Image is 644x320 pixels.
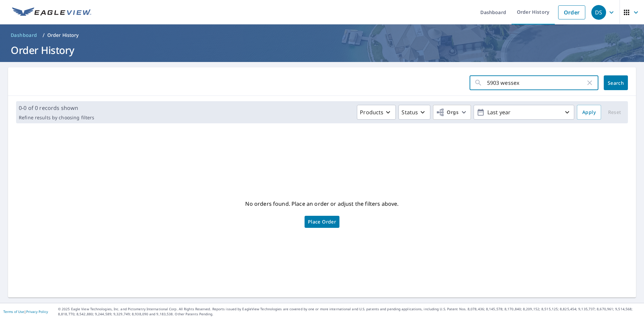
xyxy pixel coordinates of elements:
[3,310,48,314] p: |
[8,30,636,41] nav: breadcrumb
[11,32,37,39] span: Dashboard
[3,309,24,314] a: Terms of Use
[360,108,383,116] p: Products
[436,108,459,117] span: Orgs
[604,75,628,90] button: Search
[245,198,398,209] p: No orders found. Place an order or adjust the filters above.
[487,73,586,92] input: Address, Report #, Claim ID, etc.
[8,30,40,41] a: Dashboard
[19,104,94,112] p: 0-0 of 0 records shown
[26,309,48,314] a: Privacy Policy
[582,108,596,117] span: Apply
[577,105,601,120] button: Apply
[12,7,91,17] img: EV Logo
[47,32,79,39] p: Order History
[398,105,430,120] button: Status
[8,43,636,57] h1: Order History
[474,105,574,120] button: Last year
[401,108,418,116] p: Status
[558,5,585,19] a: Order
[19,115,94,121] p: Refine results by choosing filters
[43,31,45,39] li: /
[433,105,471,120] button: Orgs
[308,220,336,223] span: Place Order
[485,107,563,118] p: Last year
[357,105,396,120] button: Products
[591,5,606,20] div: DS
[58,307,641,317] p: © 2025 Eagle View Technologies, Inc. and Pictometry International Corp. All Rights Reserved. Repo...
[305,216,339,228] a: Place Order
[609,80,623,86] span: Search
